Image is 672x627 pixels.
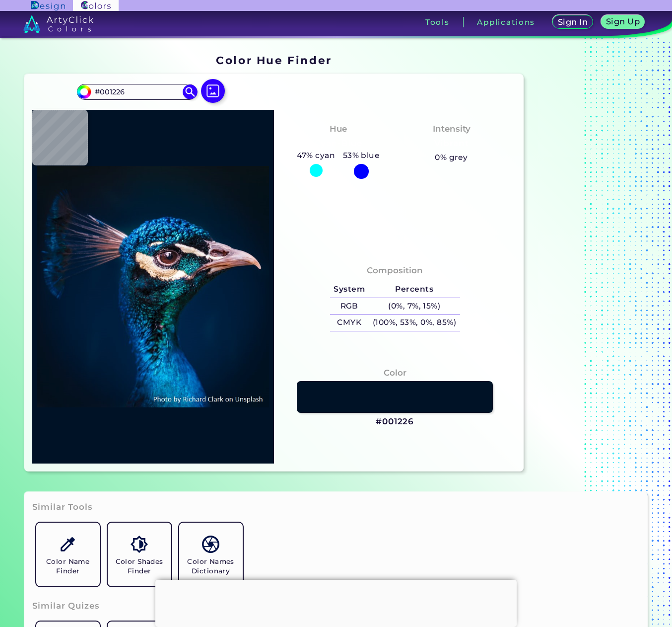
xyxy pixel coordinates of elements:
[131,536,148,553] img: icon_color_shades.svg
[559,18,587,26] h5: Sign In
[528,51,652,475] iframe: Advertisement
[59,536,76,553] img: icon_color_name_finder.svg
[293,149,339,162] h5: 47% cyan
[330,122,347,136] h4: Hue
[339,149,384,162] h5: 53% blue
[376,416,414,428] h3: #001226
[433,122,470,136] h4: Intensity
[37,115,269,459] img: img_pavlin.jpg
[367,263,423,278] h4: Composition
[310,138,366,150] h3: Cyan-Blue
[112,557,167,576] h5: Color Shades Finder
[554,15,592,28] a: Sign In
[216,53,332,68] h1: Color Hue Finder
[175,519,247,590] a: Color Names Dictionary
[425,18,450,26] h3: Tools
[23,15,93,33] img: logo_artyclick_colors_white.svg
[32,519,104,590] a: Color Name Finder
[607,18,639,25] h5: Sign Up
[330,298,369,314] h5: RGB
[183,557,239,576] h5: Color Names Dictionary
[603,15,643,28] a: Sign Up
[40,557,96,576] h5: Color Name Finder
[369,298,460,314] h5: (0%, 7%, 15%)
[201,79,225,103] img: icon picture
[369,281,460,298] h5: Percents
[430,138,473,150] h3: Vibrant
[32,600,100,612] h3: Similar Quizes
[31,1,65,10] img: ArtyClick Design logo
[202,536,219,553] img: icon_color_names_dictionary.svg
[183,84,198,99] img: icon search
[91,85,183,98] input: type color..
[369,314,460,331] h5: (100%, 53%, 0%, 85%)
[477,18,535,26] h3: Applications
[384,366,406,380] h4: Color
[104,519,175,590] a: Color Shades Finder
[155,580,517,625] iframe: Advertisement
[330,281,369,298] h5: System
[435,151,468,164] h5: 0% grey
[32,501,93,513] h3: Similar Tools
[330,314,369,331] h5: CMYK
